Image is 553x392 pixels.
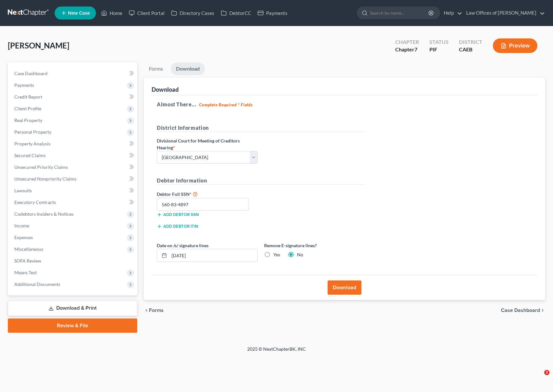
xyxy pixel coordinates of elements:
[14,199,56,205] span: Executory Contracts
[8,301,137,316] a: Download & Print
[154,190,261,198] label: Debtor Full SSN
[459,46,482,53] div: CAEB
[328,280,361,295] button: Download
[297,251,303,258] label: No
[429,46,449,53] div: PIF
[9,161,137,173] a: Unsecured Priority Claims
[459,38,482,46] div: District
[14,141,50,146] span: Property Analysis
[199,102,253,107] strong: Complete Required * Fields
[9,196,137,208] a: Executory Contracts
[14,94,42,100] span: Credit Report
[9,68,137,79] a: Case Dashboard
[91,346,462,358] div: 2025 © NextChapterBK, INC
[14,258,41,264] span: SOFA Review
[9,173,137,185] a: Unsecured Nonpriority Claims
[370,7,429,19] input: Search by name...
[14,211,74,217] span: Codebtors Insiders & Notices
[157,124,365,132] h5: District Information
[152,86,179,93] div: Download
[540,308,545,313] i: chevron_right
[126,7,168,19] a: Client Portal
[98,7,126,19] a: Home
[14,281,60,287] span: Additional Documents
[169,249,257,262] input: MM/DD/YYYY
[14,82,34,88] span: Payments
[501,308,545,313] a: Case Dashboard chevron_right
[14,270,37,275] span: Means Test
[68,11,90,16] span: New Case
[14,164,68,170] span: Unsecured Priority Claims
[171,62,205,75] a: Download
[395,38,419,46] div: Chapter
[429,38,449,46] div: Status
[544,370,549,375] span: 2
[531,370,546,385] iframe: Intercom live chat
[9,185,137,196] a: Lawsuits
[144,308,172,313] button: chevron_left Forms
[144,62,168,75] a: Forms
[157,224,198,229] button: Add debtor ITIN
[14,235,33,240] span: Expenses
[14,188,32,193] span: Lawsuits
[157,177,365,185] h5: Debtor Information
[8,41,69,50] span: [PERSON_NAME]
[157,137,258,151] label: Divisional Court for Meeting of Creditors Hearing
[493,38,537,53] button: Preview
[9,150,137,161] a: Secured Claims
[463,7,545,19] a: Law Offices of [PERSON_NAME]
[14,117,42,123] span: Real Property
[501,308,540,313] span: Case Dashboard
[9,138,137,150] a: Property Analysis
[440,7,462,19] a: Help
[157,242,209,249] label: Date on /s/ signature lines
[218,7,254,19] a: DebtorCC
[254,7,291,19] a: Payments
[157,101,532,108] h5: Almost There...
[264,242,365,249] label: Remove E-signature lines?
[14,153,46,158] span: Secured Claims
[157,212,199,217] button: Add debtor SSN
[14,176,76,182] span: Unsecured Nonpriority Claims
[14,71,47,76] span: Case Dashboard
[395,46,419,53] div: Chapter
[414,46,417,52] span: 7
[9,255,137,267] a: SOFA Review
[157,198,249,211] input: XXX-XX-XXXX
[8,318,137,333] a: Review & File
[9,91,137,103] a: Credit Report
[14,106,41,111] span: Client Profile
[144,308,149,313] i: chevron_left
[14,246,43,252] span: Miscellaneous
[14,129,51,135] span: Personal Property
[149,308,164,313] span: Forms
[14,223,29,228] span: Income
[273,251,280,258] label: Yes
[168,7,218,19] a: Directory Cases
